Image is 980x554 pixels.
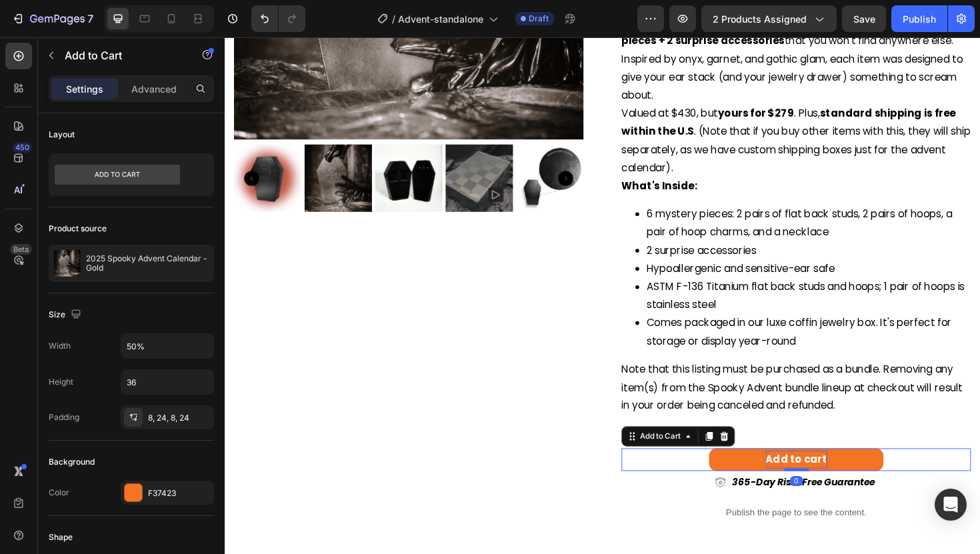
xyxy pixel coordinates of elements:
[49,487,69,499] div: Color
[49,531,73,543] div: Shape
[353,141,369,157] button: Carousel Next Arrow
[447,178,790,217] li: 6 mystery pieces: 2 pairs of flat back studs, 2 pairs of hoops, a pair of hoop charms, and a neck...
[49,411,79,423] div: Padding
[853,13,875,25] span: Save
[54,250,81,277] img: product feature img
[447,293,790,332] li: Comes packaged in our luxe coffin jewelry box. It's perfect for storage or display year-round
[420,497,790,511] p: Publish the page to see the content.
[630,73,685,88] strong: standard
[49,306,84,324] div: Size
[447,236,790,255] li: Hypoallergenic and sensitive-ear safe
[148,412,211,424] div: 8, 24, 8, 24
[420,73,790,145] p: Valued at $430, but . Plus, . (Note that if you buy other items with this, they will ship separat...
[392,12,395,26] span: /
[903,12,936,26] div: Publish
[49,129,75,141] div: Layout
[131,82,177,96] p: Advanced
[398,12,483,26] span: Advent-standalone
[437,417,485,429] div: Add to Cart
[513,435,698,459] button: Add to cart
[66,82,103,96] p: Settings
[420,344,781,398] p: Note that this listing must be purchased as a bundle. Removing any item(s) from the Spooky Advent...
[49,456,95,468] div: Background
[891,5,947,32] button: Publish
[935,489,967,521] div: Open Intercom Messenger
[447,217,790,236] li: 2 surprise accessories
[420,150,500,165] strong: What's Inside:
[573,438,638,457] div: Add to cart
[701,5,837,32] button: 2 products assigned
[13,142,32,153] div: 450
[148,487,211,499] div: F37423
[87,11,93,27] p: 7
[599,465,612,475] div: 0
[49,376,73,388] div: Height
[121,334,213,358] input: Auto
[225,37,980,554] iframe: Design area
[10,244,32,255] div: Beta
[713,12,807,26] span: 2 products assigned
[49,340,71,352] div: Width
[5,5,99,32] button: 7
[86,254,209,273] p: 2025 Spooky Advent Calendar - Gold
[251,5,305,32] div: Undo/Redo
[522,73,603,88] strong: yours for $279
[529,13,549,25] span: Draft
[121,370,213,394] input: Auto
[65,47,178,63] p: Add to Cart
[49,223,107,235] div: Product source
[537,464,689,479] p: 365-Day Risk-Free Guarantee
[420,411,471,430] span: Show less
[420,411,790,430] button: Show less
[447,255,790,294] li: ASTM F-136 Titanium flat back studs and hoops; 1 pair of hoops is stainless steel
[842,5,886,32] button: Save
